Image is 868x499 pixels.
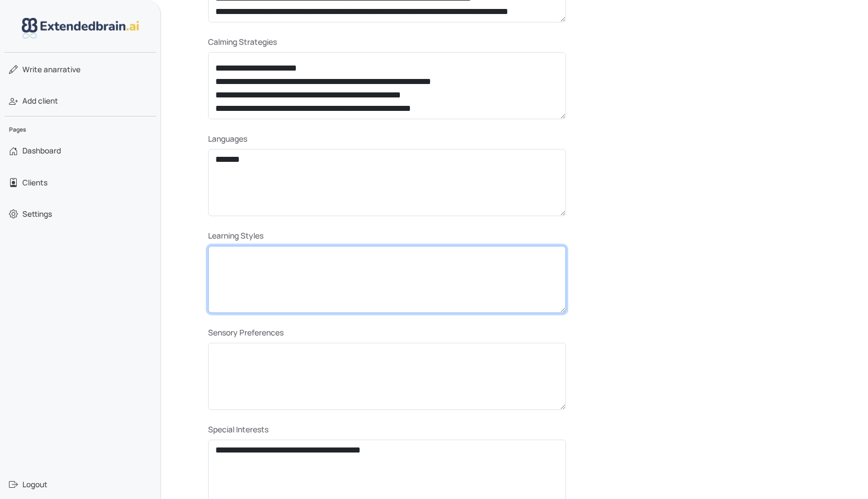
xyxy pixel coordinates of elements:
span: Add client [22,95,58,106]
span: Settings [22,208,52,220]
label: Learning Styles [208,230,263,241]
span: Clients [22,177,48,188]
label: Sensory Preferences [208,327,284,338]
label: Languages [208,133,247,144]
label: Calming Strategies [208,36,277,48]
span: Logout [22,479,48,490]
img: logo [22,18,139,39]
span: Dashboard [22,145,61,156]
span: Write a [22,64,48,74]
label: Special Interests [208,423,268,435]
span: narrative [22,64,81,75]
